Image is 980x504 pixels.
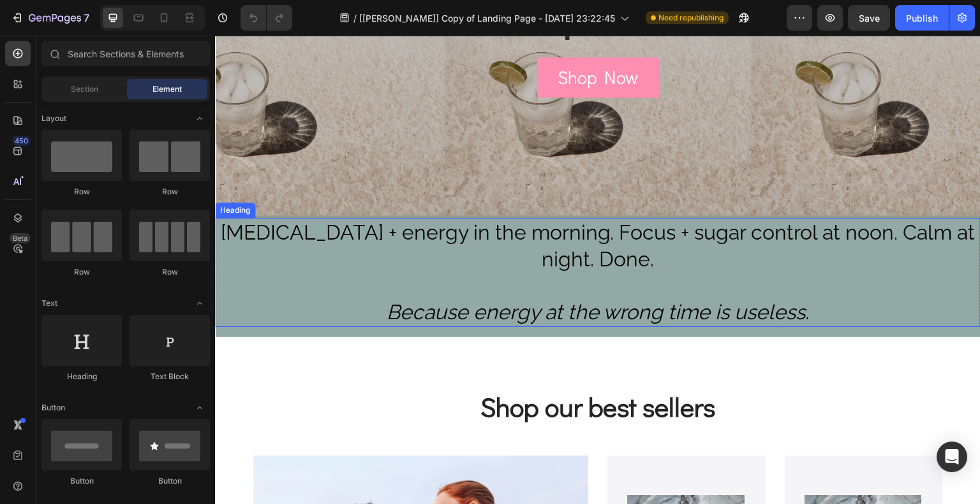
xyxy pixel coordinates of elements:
span: Save [859,13,880,24]
div: Button [130,475,210,487]
span: Toggle open [189,108,210,129]
div: Text Block [130,371,210,382]
div: Row [130,186,210,198]
div: Row [41,266,122,278]
div: Publish [906,11,938,25]
span: / [353,11,357,25]
span: Need republishing [658,12,724,24]
div: Row [130,266,210,278]
div: Button [41,475,122,487]
span: Section [71,83,98,95]
div: Open Intercom Messenger [937,442,967,472]
p: 7 [84,10,89,25]
span: [[PERSON_NAME]] Copy of Landing Page - [DATE] 23:22:45 [359,11,615,25]
div: Row [41,186,122,198]
div: Beta [10,233,31,243]
span: Toggle open [189,293,210,313]
input: Search Sections & Elements [41,41,210,66]
span: Text [41,298,57,309]
button: Publish [895,5,949,31]
span: Layout [41,113,66,124]
button: 7 [5,5,95,31]
div: Undo/Redo [241,5,292,31]
span: Element [152,83,182,95]
button: Save [848,5,890,31]
span: Button [41,402,65,414]
div: Heading [41,371,122,382]
span: Toggle open [189,398,210,418]
iframe: Design area [215,36,980,504]
div: 450 [12,136,31,146]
